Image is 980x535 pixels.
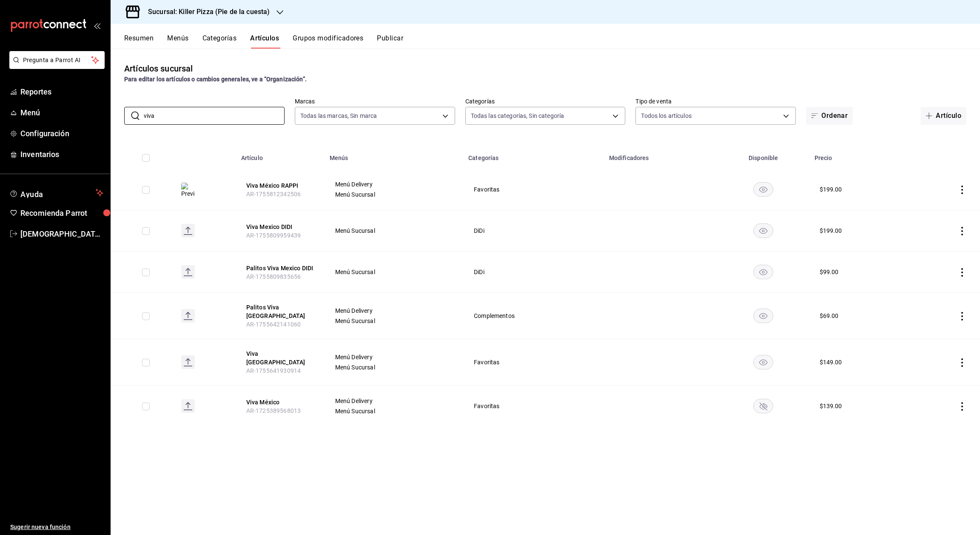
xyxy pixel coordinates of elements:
span: Menú [20,107,103,118]
span: Inventarios [20,149,103,160]
button: edit-product-location [246,181,314,190]
span: AR-1725389568013 [246,407,301,414]
input: Buscar artículo [144,107,285,124]
span: AR-1755641930914 [246,367,301,374]
button: Artículos [250,34,279,49]
div: $ 199.00 [820,185,842,194]
th: Categorías [463,142,604,169]
button: edit-product-location [246,398,314,406]
label: Categorías [465,98,626,104]
span: Todas las marcas, Sin marca [300,112,377,120]
th: Precio [809,142,907,169]
button: availability-product [753,265,773,279]
span: AR-1755812342506 [246,191,301,197]
a: Pregunta a Parrot AI [6,62,105,71]
button: edit-product-location [246,303,314,320]
span: Complementos [474,313,593,319]
button: edit-product-location [246,349,314,366]
span: Menú Sucursal [335,269,453,275]
button: actions [958,358,966,367]
img: Preview [181,183,195,198]
span: Favoritas [474,359,593,365]
span: Menú Sucursal [335,192,453,197]
button: actions [958,268,966,277]
div: $ 69.00 [820,312,839,320]
button: edit-product-location [246,264,314,272]
button: availability-product [753,182,773,197]
span: Menú Delivery [335,398,453,404]
span: Reportes [20,86,103,97]
span: Todos los artículos [641,112,692,120]
button: Pregunta a Parrot AI [9,51,105,69]
span: Menú Sucursal [335,228,453,234]
button: Publicar [377,34,403,49]
div: $ 139.00 [820,402,842,410]
div: $ 149.00 [820,358,842,366]
button: open_drawer_menu [94,22,100,29]
span: Configuración [20,128,103,139]
th: Menús [325,142,463,169]
span: Menú Delivery [335,181,453,187]
span: Favoritas [474,186,593,192]
div: navigation tabs [124,34,980,49]
button: Categorías [202,34,237,49]
span: Pregunta a Parrot AI [23,56,91,65]
label: Marcas [295,98,455,104]
span: DiDi [474,269,593,275]
button: actions [958,312,966,320]
button: Resumen [124,34,154,49]
span: Favoritas [474,403,593,409]
span: Menú Sucursal [335,318,453,324]
th: Disponible [718,142,809,169]
div: Artículos sucursal [124,62,193,75]
th: Artículo [236,142,325,169]
span: Menú Delivery [335,308,453,314]
span: Sugerir nueva función [10,523,103,532]
button: actions [958,227,966,235]
h3: Sucursal: Killer Pizza (Pie de la cuesta) [141,7,270,17]
span: Recomienda Parrot [20,207,103,219]
span: AR-1755642141060 [246,321,301,328]
button: actions [958,186,966,194]
button: availability-product [753,355,773,369]
span: AR-1755809959439 [246,232,301,239]
span: Todas las categorías, Sin categoría [471,112,564,120]
label: Tipo de venta [635,98,796,104]
button: availability-product [753,223,773,238]
strong: Para editar los artículos o cambios generales, ve a “Organización”. [124,76,307,83]
button: edit-product-location [246,223,314,231]
span: DiDi [474,228,593,234]
div: $ 199.00 [820,226,842,235]
span: Menú Sucursal [335,364,453,370]
span: AR-1755809835656 [246,273,301,280]
button: actions [958,402,966,411]
span: Menú Delivery [335,354,453,360]
button: Menús [167,34,188,49]
th: Modificadores [604,142,718,169]
span: Ayuda [20,188,92,198]
span: [DEMOGRAPHIC_DATA][PERSON_NAME] [20,228,103,240]
button: Grupos modificadores [293,34,363,49]
button: Artículo [920,107,966,125]
div: $ 99.00 [820,268,839,276]
button: availability-product [753,399,773,413]
span: Menú Sucursal [335,408,453,414]
button: Ordenar [806,107,853,125]
button: availability-product [753,309,773,323]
